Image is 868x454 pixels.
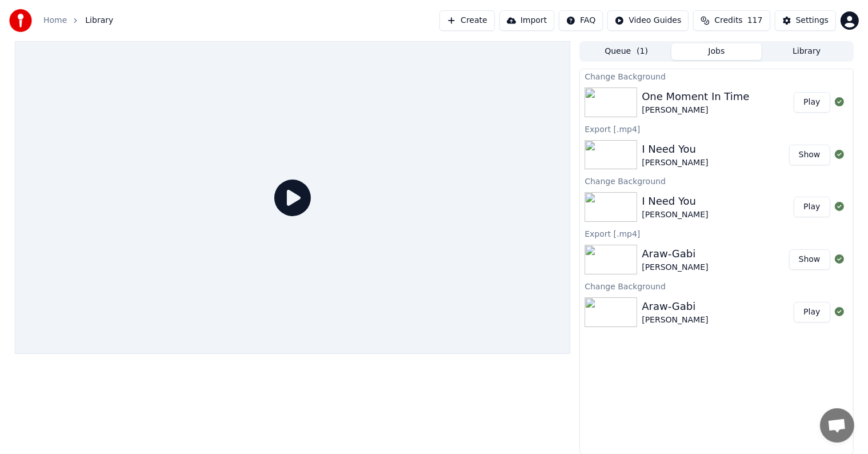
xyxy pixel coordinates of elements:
[693,10,770,31] button: Credits117
[43,15,67,26] a: Home
[796,15,829,26] div: Settings
[789,249,830,270] button: Show
[439,10,495,31] button: Create
[642,157,708,169] div: [PERSON_NAME]
[580,174,853,188] div: Change Background
[642,141,708,157] div: I Need You
[580,279,853,293] div: Change Background
[714,15,742,26] span: Credits
[642,262,708,273] div: [PERSON_NAME]
[794,92,830,113] button: Play
[642,298,708,314] div: Araw-Gabi
[775,10,836,31] button: Settings
[642,193,708,209] div: I Need You
[9,9,32,32] img: youka
[642,209,708,221] div: [PERSON_NAME]
[642,105,749,116] div: [PERSON_NAME]
[789,145,830,165] button: Show
[642,89,749,105] div: One Moment In Time
[581,43,671,60] button: Queue
[580,226,853,240] div: Export [.mp4]
[820,408,854,443] a: Open chat
[794,197,830,217] button: Play
[762,43,852,60] button: Library
[559,10,603,31] button: FAQ
[499,10,554,31] button: Import
[85,15,113,26] span: Library
[637,46,648,57] span: ( 1 )
[747,15,763,26] span: 117
[642,314,708,326] div: [PERSON_NAME]
[43,15,113,26] nav: breadcrumb
[580,69,853,83] div: Change Background
[794,302,830,322] button: Play
[642,246,708,262] div: Araw-Gabi
[580,122,853,136] div: Export [.mp4]
[607,10,689,31] button: Video Guides
[671,43,762,60] button: Jobs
